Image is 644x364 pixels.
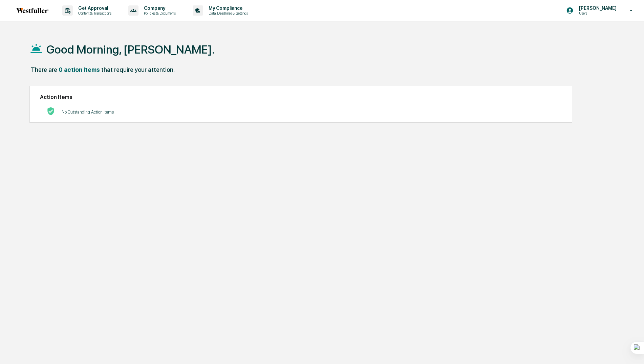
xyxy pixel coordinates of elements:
div: that require your attention. [101,66,175,73]
p: No Outstanding Action Items [62,109,114,115]
p: Policies & Documents [138,11,179,16]
h2: Action Items [40,94,562,100]
p: Content & Transactions [73,11,115,16]
div: 0 action items [59,66,100,73]
p: My Compliance [203,5,251,11]
p: [PERSON_NAME] [574,5,620,11]
h1: Good Morning, [PERSON_NAME]. [46,43,215,56]
p: Company [138,5,179,11]
p: Get Approval [73,5,115,11]
img: No Actions logo [47,107,55,115]
p: Data, Deadlines & Settings [203,11,251,16]
div: There are [31,66,57,73]
img: logo [16,8,49,13]
p: Users [574,11,620,16]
